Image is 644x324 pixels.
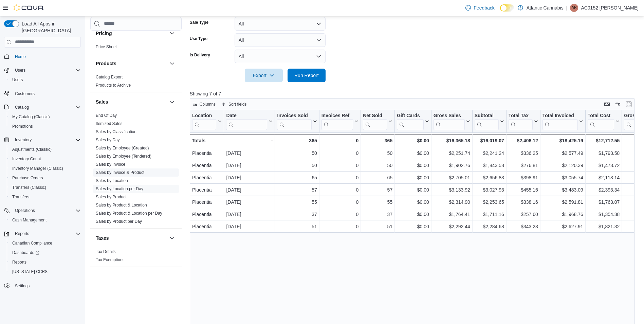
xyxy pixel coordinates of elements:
[434,186,470,194] div: $3,133.92
[12,281,81,290] span: Settings
[192,137,222,145] div: Totals
[10,155,44,163] a: Inventory Count
[192,112,222,130] button: Location
[475,112,499,130] div: Subtotal
[397,174,429,182] div: $0.00
[397,186,429,194] div: $0.00
[434,112,465,119] div: Gross Sales
[363,112,392,130] button: Net Sold
[96,129,136,134] a: Sales by Classification
[96,138,120,142] a: Sales by Day
[434,210,470,218] div: $1,764.41
[434,222,470,231] div: $2,292.44
[363,137,392,145] div: 365
[226,210,273,218] div: [DATE]
[192,149,222,157] div: Placentia
[542,222,583,231] div: $2,627.91
[542,112,583,130] button: Total Invoiced
[321,210,358,218] div: 0
[96,202,147,208] span: Sales by Product & Location
[277,149,317,157] div: 50
[96,162,125,167] a: Sales by Invoice
[277,112,317,130] button: Invoices Sold
[12,66,28,74] button: Users
[226,198,273,206] div: [DATE]
[1,135,84,145] button: Inventory
[588,186,620,194] div: $2,393.34
[397,137,429,145] div: $0.00
[475,186,504,194] div: $3,027.93
[277,137,317,145] div: 365
[10,76,25,84] a: Users
[434,112,470,130] button: Gross Sales
[12,136,34,144] button: Inventory
[226,112,267,130] div: Date
[7,154,84,164] button: Inventory Count
[603,100,611,108] button: Keyboard shortcuts
[96,60,116,67] h3: Products
[363,198,392,206] div: 55
[588,161,620,169] div: $1,473.72
[190,52,210,58] label: Is Delivery
[475,137,504,145] div: $16,019.07
[10,122,81,130] span: Promotions
[475,112,504,130] button: Subtotal
[434,112,465,130] div: Gross Sales
[96,211,162,216] span: Sales by Product & Location per Day
[542,161,583,169] div: $2,120.39
[168,59,176,68] button: Products
[96,75,123,79] a: Catalog Export
[226,112,267,119] div: Date
[10,249,42,257] a: Dashboards
[192,161,222,169] div: Placentia
[321,174,358,182] div: 0
[12,206,38,215] button: Operations
[321,137,358,145] div: 0
[96,137,120,143] span: Sales by Day
[7,145,84,154] button: Adjustments (Classic)
[12,217,47,223] span: Cash Management
[321,112,353,130] div: Invoices Ref
[10,239,81,247] span: Canadian Compliance
[96,235,109,241] h3: Taxes
[397,210,429,218] div: $0.00
[15,105,29,110] span: Catalog
[397,222,429,231] div: $0.00
[219,100,249,108] button: Sort fields
[235,50,326,63] button: All
[96,74,123,80] span: Catalog Export
[10,122,36,130] a: Promotions
[277,186,317,194] div: 57
[363,161,392,169] div: 50
[7,215,84,225] button: Cash Management
[10,268,50,276] a: [US_STATE] CCRS
[321,112,358,130] button: Invoices Ref
[4,49,81,308] nav: Complex example
[509,149,538,157] div: $336.25
[96,83,131,88] span: Products to Archive
[96,249,116,254] span: Tax Details
[190,90,639,97] p: Showing 7 of 7
[96,170,144,175] span: Sales by Invoice & Product
[588,222,620,231] div: $1,821.32
[588,137,620,145] div: $12,712.55
[1,66,84,75] button: Users
[500,4,514,12] input: Dark Mode
[527,4,564,12] p: Atlantic Cannabis
[434,149,470,157] div: $2,251.74
[96,195,127,199] a: Sales by Product
[96,154,151,159] a: Sales by Employee (Tendered)
[397,112,429,130] button: Gift Cards
[12,52,81,61] span: Home
[12,230,81,238] span: Reports
[96,257,125,262] a: Tax Exemptions
[542,198,583,206] div: $2,591.81
[509,174,538,182] div: $398.91
[570,4,578,12] div: AC0152 King Alexis
[10,145,81,154] span: Adjustments (Classic)
[625,100,633,108] button: Enter fullscreen
[90,111,182,228] div: Sales
[10,239,55,247] a: Canadian Compliance
[12,185,46,190] span: Transfers (Classic)
[509,112,533,130] div: Total Tax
